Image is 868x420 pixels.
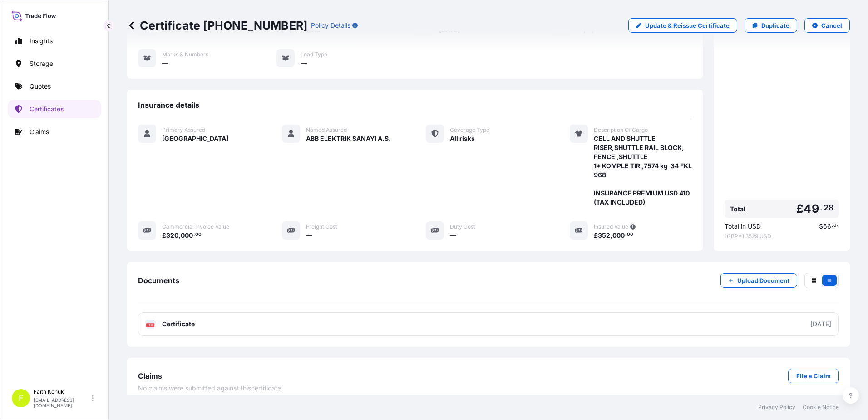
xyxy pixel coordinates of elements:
[127,18,307,33] p: Certificate [PHONE_NUMBER]
[138,276,179,285] span: Documents
[162,126,205,134] span: Primary Assured
[796,203,804,215] span: £
[788,369,839,383] a: File a Claim
[627,233,633,236] span: 00
[30,59,53,68] p: Storage
[166,232,178,239] span: 320
[450,134,475,143] span: All risks
[8,55,101,73] a: Storage
[625,233,626,236] span: .
[162,134,228,143] span: [GEOGRAPHIC_DATA]
[819,223,823,230] span: $
[810,320,831,329] div: [DATE]
[34,397,90,408] p: [EMAIL_ADDRESS][DOMAIN_NAME]
[745,18,797,33] a: Duplicate
[138,100,199,110] span: Insurance details
[138,371,162,380] span: Claims
[820,205,823,210] span: .
[8,77,101,95] a: Quotes
[612,232,625,239] span: 000
[148,324,153,327] text: PDF
[162,223,229,230] span: Commercial Invoice Value
[301,59,307,68] span: —
[193,233,195,236] span: .
[594,126,648,134] span: Description Of Cargo
[306,134,391,143] span: ABB ELEKTRIK SANAYI A.S.
[306,126,347,134] span: Named Assured
[610,232,612,239] span: ,
[833,224,839,227] span: 67
[628,18,737,33] a: Update & Reissue Certificate
[737,276,789,285] p: Upload Document
[195,233,202,236] span: 00
[138,384,283,393] span: No claims were submitted against this certificate .
[450,223,475,230] span: Duty Cost
[30,36,53,45] p: Insights
[311,21,350,30] p: Policy Details
[138,312,839,336] a: PDFCertificate[DATE]
[8,100,101,118] a: Certificates
[30,82,51,91] p: Quotes
[181,232,193,239] span: 000
[804,18,850,33] button: Cancel
[823,223,831,230] span: 66
[821,21,842,30] p: Cancel
[758,404,795,411] a: Privacy Policy
[8,123,101,141] a: Claims
[162,59,168,68] span: —
[34,388,90,395] p: Faith Konuk
[30,105,64,114] p: Certificates
[301,51,327,58] span: Load Type
[162,320,195,329] span: Certificate
[804,203,819,215] span: 49
[30,127,49,136] p: Claims
[594,134,692,207] span: CELL AND SHUTTLE RISER,SHUTTLE RAIL BLOCK, FENCE ,SHUTTLE 1* KOMPLE TIR ,7574 kg 34 FKL 968 INSUR...
[450,126,489,134] span: Coverage Type
[8,32,101,50] a: Insights
[178,232,181,239] span: ,
[162,232,166,239] span: £
[761,21,789,30] p: Duplicate
[720,273,797,288] button: Upload Document
[594,232,598,239] span: £
[594,223,628,230] span: Insured Value
[306,223,337,230] span: Freight Cost
[598,232,610,239] span: 352
[645,21,730,30] p: Update & Reissue Certificate
[162,51,208,58] span: Marks & Numbers
[306,231,312,240] span: —
[725,233,839,240] span: 1 GBP = 1.3529 USD
[832,224,833,227] span: .
[450,231,456,240] span: —
[796,371,831,380] p: File a Claim
[19,394,24,403] span: F
[725,222,761,231] span: Total in USD
[824,205,833,210] span: 28
[803,404,839,411] a: Cookie Notice
[730,205,745,214] span: Total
